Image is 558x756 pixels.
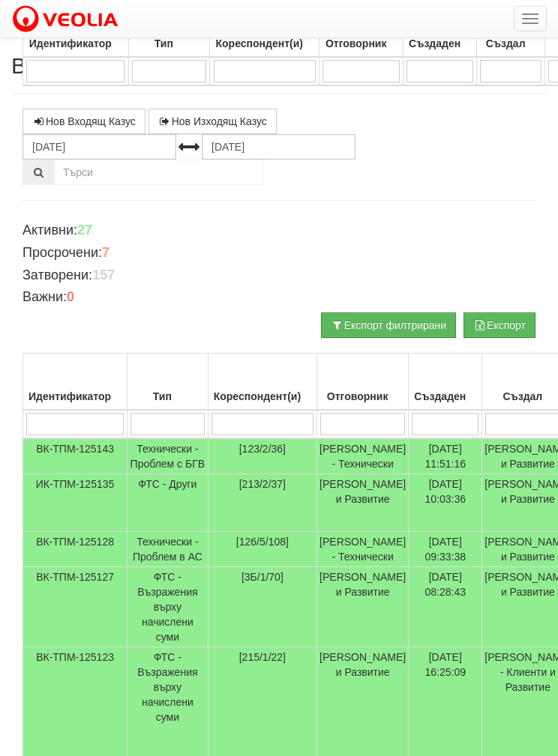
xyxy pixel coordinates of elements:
a: Нов Изходящ Казус [148,109,277,134]
span: [213/2/37] [239,478,286,490]
th: Отговорник: No sort applied, activate to apply an ascending sort [317,354,409,411]
div: Отговорник [319,386,406,407]
th: Тип: No sort applied, activate to apply an ascending sort [127,354,208,411]
div: Създаден [411,386,479,407]
b: 157 [92,267,115,282]
h4: Просрочени: [22,246,535,261]
td: [DATE] 09:33:38 [409,532,482,567]
div: Идентификатор [25,33,126,54]
div: Създаден [406,33,474,54]
div: Тип [131,33,208,54]
button: Експорт [463,312,535,338]
span: [215/1/22] [239,651,286,663]
b: 0 [67,289,74,304]
h4: Активни: [22,223,535,238]
img: VeoliaLogo.png [11,4,125,35]
td: ФТС - Други [127,474,208,532]
td: [DATE] 11:51:16 [409,438,482,474]
span: [123/2/36] [239,443,286,455]
div: Тип [130,386,205,407]
div: Кореспондент(и) [212,33,316,54]
td: [DATE] 10:03:36 [409,474,482,532]
td: Технически - Проблем с БГВ [127,438,208,474]
input: Търсене по Идентификатор, Бл/Вх/Ап, Тип, Описание, Моб. Номер, Имейл, Файл, Коментар, [54,160,264,185]
div: Отговорник [322,33,400,54]
button: Експорт филтрирани [321,312,456,338]
td: [DATE] 08:28:43 [409,567,482,647]
div: Кореспондент(и) [211,386,314,407]
h2: Всички Казуси [11,53,547,78]
th: Създаден: No sort applied, activate to apply an ascending sort [409,354,482,411]
b: 27 [77,223,92,238]
h4: Важни: [22,290,535,305]
b: 7 [102,245,109,260]
td: [PERSON_NAME] - Технически [317,532,409,567]
span: [126/5/108] [236,536,289,548]
a: Нов Входящ Казус [22,109,145,134]
td: ФТС - Възражения върху начислени суми [127,567,208,647]
div: Създал [479,33,542,54]
td: [PERSON_NAME] и Развитие [317,567,409,647]
td: [PERSON_NAME] - Технически [317,438,409,474]
td: ИК-ТПМ-125135 [23,474,127,532]
div: Идентификатор [25,386,124,407]
td: Технически - Проблем в АС [127,532,208,567]
td: [PERSON_NAME] и Развитие [317,474,409,532]
th: Идентификатор: No sort applied, activate to apply an ascending sort [23,354,127,411]
td: ВК-ТПМ-125127 [23,567,127,647]
h4: Затворени: [22,268,535,283]
th: Кореспондент(и): No sort applied, activate to apply an ascending sort [208,354,316,411]
td: ВК-ТПМ-125128 [23,532,127,567]
span: [3Б/1/70] [241,571,283,583]
td: ВК-ТПМ-125143 [23,438,127,474]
